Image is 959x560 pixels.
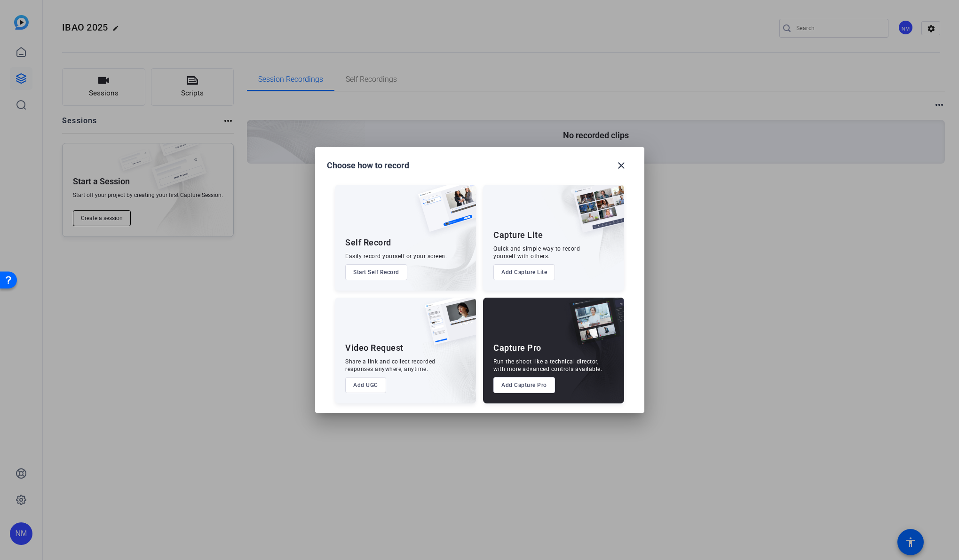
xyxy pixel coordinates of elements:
[345,237,391,248] div: Self Record
[394,205,476,291] img: embarkstudio-self-record.png
[327,160,409,171] h1: Choose how to record
[421,327,476,403] img: embarkstudio-ugc-content.png
[493,342,541,354] div: Capture Pro
[345,252,447,260] div: Easily record yourself or your screen.
[418,298,476,355] img: ugc-content.png
[616,160,627,171] mat-icon: close
[493,264,555,280] button: Add Capture Lite
[411,185,476,241] img: self-record.png
[493,245,580,260] div: Quick and simple way to record yourself with others.
[345,264,407,280] button: Start Self Record
[566,185,624,242] img: capture-lite.png
[493,229,543,241] div: Capture Lite
[562,298,624,355] img: capture-pro.png
[345,358,436,373] div: Share a link and collect recorded responses anywhere, anytime.
[555,309,624,403] img: embarkstudio-capture-pro.png
[493,377,555,393] button: Add Capture Pro
[345,377,386,393] button: Add UGC
[540,185,624,279] img: embarkstudio-capture-lite.png
[493,358,602,373] div: Run the shoot like a technical director, with more advanced controls available.
[345,342,404,354] div: Video Request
